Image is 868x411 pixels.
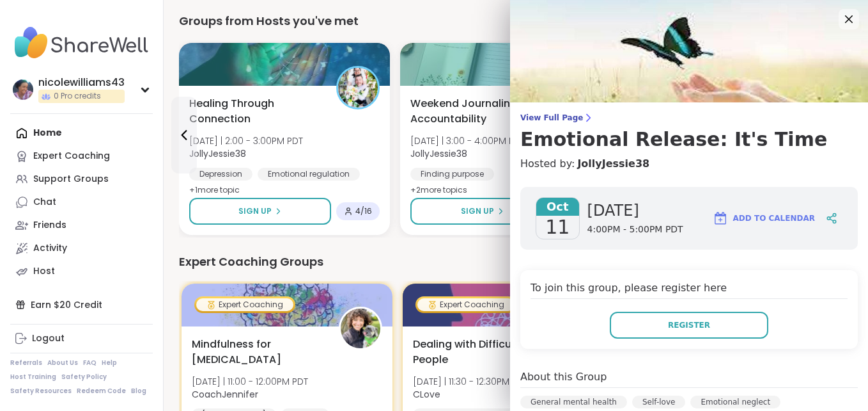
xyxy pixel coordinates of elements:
div: Expert Coaching [196,298,293,311]
span: Oct [536,198,579,216]
a: Logout [10,327,153,350]
span: 4:00PM - 5:00PM PDT [587,223,683,236]
h4: Hosted by: [520,156,858,172]
img: JollyJessie38 [338,68,378,108]
a: Friends [10,214,153,237]
b: JollyJessie38 [410,147,467,160]
div: General mental health [520,396,627,408]
span: 4 / 16 [355,206,372,216]
span: Weekend Journaling Accountability [410,96,543,127]
span: Add to Calendar [733,213,815,224]
h4: About this Group [520,369,607,385]
a: FAQ [83,359,97,367]
span: Sign Up [238,205,272,217]
span: [DATE] | 11:00 - 12:00PM PDT [192,375,308,388]
div: Logout [32,332,65,345]
a: Blog [131,387,146,396]
div: Activity [33,242,67,255]
a: Help [102,359,117,367]
button: Sign Up [189,198,331,225]
div: Expert Coaching [33,150,110,163]
span: Register [668,319,710,331]
div: Friends [33,219,66,232]
span: [DATE] | 3:00 - 4:00PM PDT [410,134,525,147]
div: Chat [33,196,56,209]
a: Redeem Code [77,387,126,396]
span: 11 [545,216,570,239]
div: Groups from Hosts you've met [179,12,853,30]
img: ShareWell Logomark [713,211,728,226]
b: JollyJessie38 [189,147,246,160]
span: [DATE] | 2:00 - 3:00PM PDT [189,134,303,147]
span: Mindfulness for [MEDICAL_DATA] [192,337,325,367]
a: JollyJessie38 [577,156,649,172]
div: Finding purpose [410,168,494,181]
img: CoachJennifer [341,309,380,348]
span: View Full Page [520,113,858,123]
span: [DATE] [587,200,683,221]
div: Support Groups [33,173,109,186]
div: nicolewilliams43 [38,76,125,90]
a: View Full PageEmotional Release: It's Time [520,113,858,151]
div: Emotional regulation [258,168,360,181]
a: Expert Coaching [10,145,153,168]
span: Dealing with Difficult People [413,337,546,367]
b: CLove [413,388,440,401]
a: Safety Resources [10,387,72,396]
a: Activity [10,237,153,260]
h4: To join this group, please register here [531,280,848,299]
img: nicolewilliams43 [13,79,33,100]
button: Register [610,312,768,339]
div: Expert Coaching [417,298,515,311]
a: Host Training [10,373,56,382]
a: Chat [10,191,153,214]
a: Host [10,260,153,283]
h3: Emotional Release: It's Time [520,128,858,151]
div: Expert Coaching Groups [179,253,853,271]
img: ShareWell Nav Logo [10,20,153,65]
span: Healing Through Connection [189,96,322,127]
button: Add to Calendar [707,203,821,234]
b: CoachJennifer [192,388,258,401]
button: Sign Up [410,198,555,225]
div: Depression [189,168,252,181]
a: About Us [47,359,78,367]
div: Emotional neglect [690,396,780,408]
a: Safety Policy [61,373,107,382]
a: Support Groups [10,168,153,191]
span: Sign Up [461,205,494,217]
div: Host [33,265,55,278]
div: Earn $20 Credit [10,293,153,316]
a: Referrals [10,359,42,367]
span: [DATE] | 11:30 - 12:30PM PDT [413,375,528,388]
span: 0 Pro credits [54,91,101,102]
div: Self-love [632,396,685,408]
